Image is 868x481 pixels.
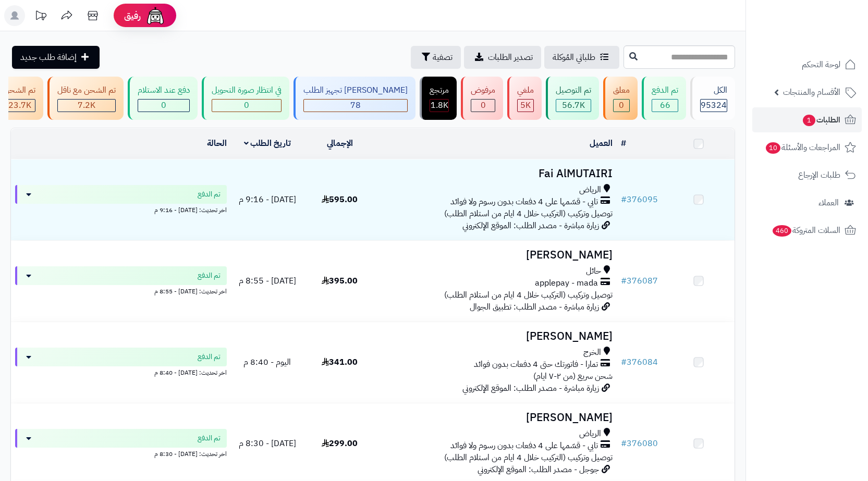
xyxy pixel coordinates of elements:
div: [PERSON_NAME] تجهيز الطلب [303,84,408,96]
span: 0 [619,99,624,112]
div: اخر تحديث: [DATE] - 9:16 م [15,204,227,215]
img: ai-face.png [145,5,166,26]
span: العملاء [818,195,839,210]
a: في انتظار صورة التحويل 0 [200,77,291,120]
div: الكل [700,84,727,96]
div: مرفوض [471,84,495,96]
h3: [PERSON_NAME] [380,412,613,424]
span: # [621,193,627,206]
a: ملغي 5K [505,77,544,120]
a: طلباتي المُوكلة [544,46,619,69]
span: زيارة مباشرة - مصدر الطلب: الموقع الإلكتروني [462,219,599,232]
div: تم الدفع [652,84,678,96]
span: اليوم - 8:40 م [243,356,291,368]
span: تم الدفع [198,189,221,200]
a: تاريخ الطلب [244,137,291,150]
span: حائل [586,265,601,277]
h3: [PERSON_NAME] [380,330,613,342]
span: 5K [520,99,531,112]
span: 1.8K [431,99,448,112]
span: 10 [765,142,781,154]
a: [PERSON_NAME] تجهيز الطلب 78 [291,77,418,120]
a: مرفوض 0 [459,77,505,120]
a: الحالة [207,137,227,150]
span: تابي - قسّمها على 4 دفعات بدون رسوم ولا فوائد [450,440,598,452]
span: توصيل وتركيب (التركيب خلال 4 ايام من استلام الطلب) [444,451,613,464]
a: # [621,137,626,150]
h3: [PERSON_NAME] [380,249,613,261]
h3: Fai AlMUTAIRI [380,168,613,180]
img: logo-2.png [797,19,858,41]
span: رفيق [124,9,141,22]
span: 66 [660,99,670,112]
span: # [621,356,627,368]
a: المراجعات والأسئلة10 [752,135,862,160]
span: جوجل - مصدر الطلب: الموقع الإلكتروني [478,463,599,476]
span: إضافة طلب جديد [20,51,77,64]
div: 7223 [58,100,115,112]
span: 1 [802,114,815,126]
span: تم الدفع [198,270,221,281]
div: 78 [304,100,407,112]
a: دفع عند الاستلام 0 [126,77,200,120]
span: تمارا - فاتورتك حتى 4 دفعات بدون فوائد [474,359,598,371]
a: الإجمالي [327,137,353,150]
span: تصدير الطلبات [488,51,533,64]
div: 4984 [518,100,533,112]
div: 66 [652,100,678,112]
span: تم الدفع [198,352,221,362]
a: مرتجع 1.8K [418,77,459,120]
a: لوحة التحكم [752,52,862,77]
span: تصفية [433,51,453,64]
span: 95324 [701,99,727,112]
div: معلق [613,84,630,96]
a: #376095 [621,193,658,206]
span: 299.00 [322,437,358,450]
span: الرياض [579,184,601,196]
span: طلباتي المُوكلة [553,51,595,64]
span: توصيل وتركيب (التركيب خلال 4 ايام من استلام الطلب) [444,207,613,220]
span: الأقسام والمنتجات [783,85,840,100]
span: 23.7K [8,99,31,112]
span: 595.00 [322,193,358,206]
div: 0 [138,100,189,112]
span: # [621,275,627,287]
span: السلات المتروكة [772,223,840,238]
span: تم الدفع [198,433,221,443]
a: تصدير الطلبات [464,46,541,69]
div: اخر تحديث: [DATE] - 8:55 م [15,285,227,296]
span: 78 [350,99,361,112]
a: تم التوصيل 56.7K [544,77,601,120]
span: زيارة مباشرة - مصدر الطلب: الموقع الإلكتروني [462,382,599,394]
a: تحديثات المنصة [28,5,54,29]
a: العميل [590,137,613,150]
a: #376084 [621,356,658,368]
span: زيارة مباشرة - مصدر الطلب: تطبيق الجوال [470,301,599,313]
span: 460 [772,225,792,237]
div: 23697 [4,100,35,112]
span: 395.00 [322,275,358,287]
a: #376080 [621,437,658,450]
span: 341.00 [322,356,358,368]
span: 0 [161,99,166,112]
div: 0 [471,100,495,112]
a: تم الشحن مع ناقل 7.2K [45,77,126,120]
span: # [621,437,627,450]
div: تم الشحن مع ناقل [57,84,116,96]
div: اخر تحديث: [DATE] - 8:40 م [15,366,227,377]
div: اخر تحديث: [DATE] - 8:30 م [15,448,227,459]
a: السلات المتروكة460 [752,218,862,243]
a: #376087 [621,275,658,287]
span: applepay - mada [535,277,598,289]
a: الطلبات1 [752,107,862,132]
span: توصيل وتركيب (التركيب خلال 4 ايام من استلام الطلب) [444,289,613,301]
a: العملاء [752,190,862,215]
span: تابي - قسّمها على 4 دفعات بدون رسوم ولا فوائد [450,196,598,208]
div: ملغي [517,84,534,96]
div: 1813 [430,100,448,112]
div: دفع عند الاستلام [138,84,190,96]
span: [DATE] - 8:55 م [239,275,296,287]
a: الكل95324 [688,77,737,120]
div: تم التوصيل [556,84,591,96]
span: [DATE] - 9:16 م [239,193,296,206]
